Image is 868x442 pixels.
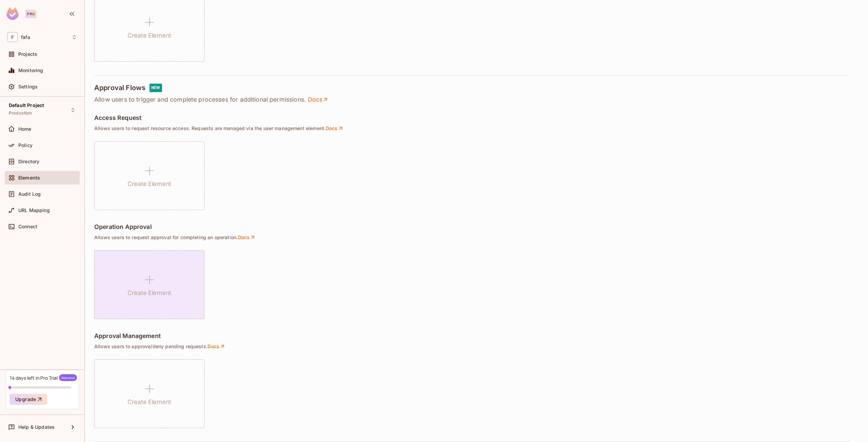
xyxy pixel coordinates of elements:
p: Allows users to request resource access. Requests are managed via the user management element . [94,125,859,131]
span: Welcome! [59,374,77,381]
a: Docs [308,96,329,104]
h4: Approval Flows [94,84,145,92]
h5: Access Request [94,114,141,121]
span: Production [9,110,32,116]
a: Docs [208,343,226,350]
span: F [7,32,18,42]
p: Allow users to trigger and complete processes for additional permissions. [94,96,859,104]
h5: Approval Management [94,333,161,339]
span: Monitoring [18,68,43,73]
span: Connect [18,224,37,229]
div: 14 days left in Pro Trial [10,374,77,381]
span: Audit Log [18,191,41,197]
span: URL Mapping [18,208,50,213]
a: Docs [238,234,256,240]
button: Upgrade [10,394,47,405]
h5: Operation Approval [94,224,152,230]
h1: Create Element [127,397,171,407]
h1: Create Element [127,288,171,298]
span: Directory [18,159,39,164]
h1: Create Element [127,179,171,189]
p: Allows users to request approval for completing an operation . [94,234,859,240]
span: Default Project [9,103,44,108]
span: Projects [18,51,37,57]
span: Elements [18,175,40,181]
span: Help & Updates [18,424,55,430]
p: Allows users to approve/deny pending requests . [94,343,859,350]
span: Workspace: fafa [21,35,30,40]
img: SReyMgAAAABJRU5ErkJggg== [6,7,19,20]
div: Pro [25,10,37,18]
h1: Create Element [127,30,171,41]
div: NEW [150,84,162,92]
span: Home [18,126,32,132]
span: Policy [18,143,33,148]
span: Settings [18,84,38,89]
a: Docs [325,125,344,131]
